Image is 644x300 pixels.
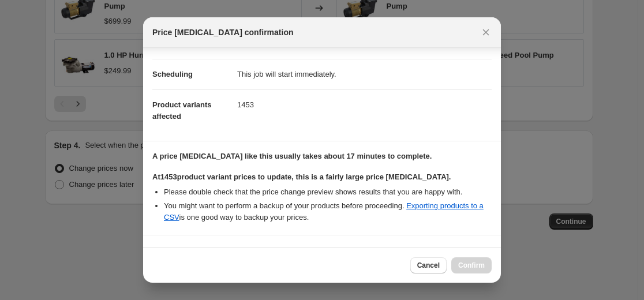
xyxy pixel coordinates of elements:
[152,172,451,181] b: At 1453 product variant prices to update, this is a fairly large price [MEDICAL_DATA].
[237,59,492,89] dd: This job will start immediately.
[152,100,212,121] span: Product variants affected
[152,70,193,78] span: Scheduling
[164,200,492,223] li: You might want to perform a backup of your products before proceeding. is one good way to backup ...
[164,201,484,222] a: Exporting products to a CSV
[478,24,494,40] button: Close
[417,261,440,270] span: Cancel
[152,27,294,38] span: Price [MEDICAL_DATA] confirmation
[152,152,432,160] b: A price [MEDICAL_DATA] like this usually takes about 17 minutes to complete.
[164,186,492,198] li: Please double check that the price change preview shows results that you are happy with.
[152,246,425,254] b: This job includes product variants that appear to be reduced in price already
[237,89,492,120] dd: 1453
[410,257,447,273] button: Cancel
